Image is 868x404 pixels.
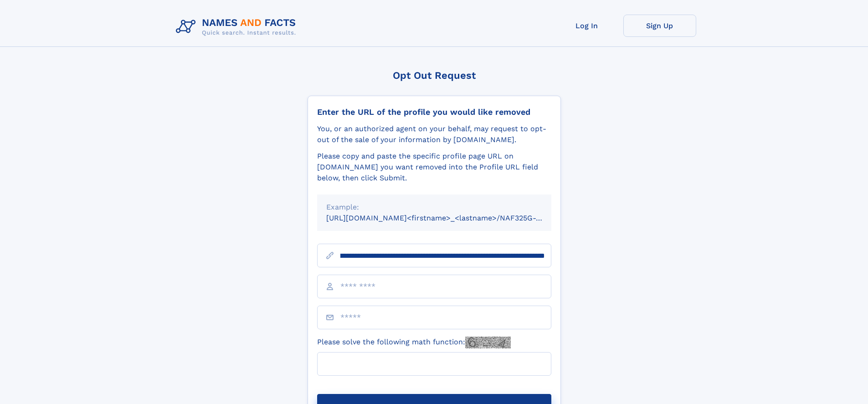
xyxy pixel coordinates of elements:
[326,214,569,222] small: [URL][DOMAIN_NAME]<firstname>_<lastname>/NAF325G-xxxxxxxx
[317,337,511,348] label: Please solve the following math function:
[308,70,561,81] div: Opt Out Request
[317,107,551,117] div: Enter the URL of the profile you would like removed
[317,151,551,184] div: Please copy and paste the specific profile page URL on [DOMAIN_NAME] you want removed into the Pr...
[172,15,303,39] img: Logo Names and Facts
[326,202,542,213] div: Example:
[317,123,551,145] div: You, or an authorized agent on your behalf, may request to opt-out of the sale of your informatio...
[550,15,623,37] a: Log In
[623,15,696,37] a: Sign Up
